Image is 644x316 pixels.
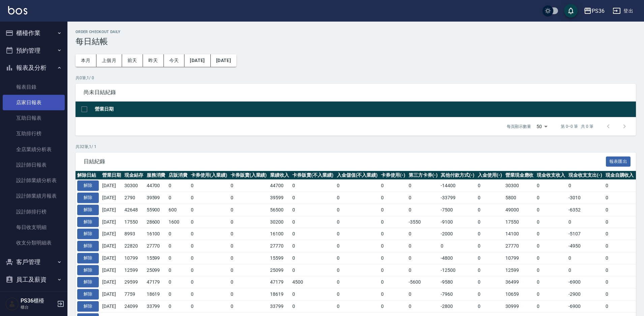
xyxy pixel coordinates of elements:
[189,288,229,300] td: 0
[604,216,636,228] td: 0
[123,240,145,252] td: 22820
[100,216,123,228] td: [DATE]
[439,171,476,180] th: 其他付款方式(-)
[21,297,55,304] h5: PS36櫃檯
[167,192,189,204] td: 0
[145,216,167,228] td: 28600
[379,276,407,288] td: 0
[84,158,606,165] span: 日結紀錄
[3,220,65,235] a: 每日收支明細
[476,300,504,312] td: 0
[335,204,380,216] td: 0
[3,271,65,288] button: 員工及薪資
[145,171,167,180] th: 服務消費
[534,117,550,136] div: 50
[606,156,631,167] button: 報表匯出
[581,4,607,18] button: PS36
[123,228,145,240] td: 8993
[407,240,439,252] td: 0
[229,300,269,312] td: 0
[291,300,335,312] td: 0
[123,204,145,216] td: 42648
[504,240,535,252] td: 27770
[535,240,567,252] td: 0
[76,171,100,180] th: 解除日結
[268,192,291,204] td: 39599
[229,252,269,264] td: 0
[407,288,439,300] td: 0
[604,276,636,288] td: 0
[229,171,269,180] th: 卡券販賣(入業績)
[76,75,636,81] p: 共 0 筆, 1 / 0
[604,192,636,204] td: 0
[77,241,99,251] button: 解除
[100,171,123,180] th: 營業日期
[167,264,189,276] td: 0
[592,7,605,15] div: PS36
[535,300,567,312] td: 0
[268,252,291,264] td: 15599
[335,288,380,300] td: 0
[604,180,636,192] td: 0
[610,5,636,17] button: 登出
[291,264,335,276] td: 0
[76,144,636,150] p: 共 32 筆, 1 / 1
[268,171,291,180] th: 業績收入
[604,252,636,264] td: 0
[504,180,535,192] td: 30300
[21,304,55,310] p: 櫃台
[268,264,291,276] td: 25099
[535,288,567,300] td: 0
[379,240,407,252] td: 0
[77,180,99,191] button: 解除
[567,300,604,312] td: -6900
[268,204,291,216] td: 56500
[100,180,123,192] td: [DATE]
[604,240,636,252] td: 0
[476,192,504,204] td: 0
[291,228,335,240] td: 0
[291,216,335,228] td: 0
[167,228,189,240] td: 0
[504,228,535,240] td: 14100
[476,288,504,300] td: 0
[123,171,145,180] th: 現金結存
[291,288,335,300] td: 0
[439,288,476,300] td: -7960
[504,171,535,180] th: 營業現金應收
[291,180,335,192] td: 0
[3,110,65,126] a: 互助日報表
[167,204,189,216] td: 600
[229,264,269,276] td: 0
[93,102,636,117] th: 營業日期
[567,216,604,228] td: 0
[189,204,229,216] td: 0
[567,204,604,216] td: -6352
[567,288,604,300] td: -2900
[3,157,65,173] a: 設計師日報表
[535,204,567,216] td: 0
[77,277,99,287] button: 解除
[123,252,145,264] td: 10799
[3,59,65,77] button: 報表及分析
[3,126,65,141] a: 互助排行榜
[439,204,476,216] td: -7500
[335,240,380,252] td: 0
[100,300,123,312] td: [DATE]
[76,54,96,67] button: 本月
[439,240,476,252] td: 0
[567,252,604,264] td: 0
[189,180,229,192] td: 0
[604,228,636,240] td: 0
[379,204,407,216] td: 0
[476,228,504,240] td: 0
[77,265,99,276] button: 解除
[189,171,229,180] th: 卡券使用(入業績)
[268,288,291,300] td: 18619
[379,180,407,192] td: 0
[407,216,439,228] td: -3550
[407,276,439,288] td: -5600
[407,252,439,264] td: 0
[476,180,504,192] td: 0
[504,288,535,300] td: 10659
